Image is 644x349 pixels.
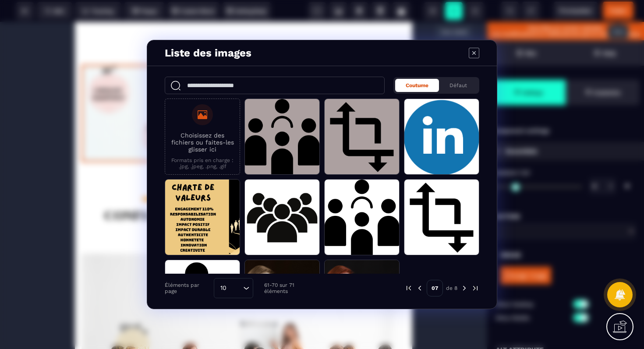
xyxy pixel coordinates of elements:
p: Formats pris en charge : .jpg, .jpeg, .png, .gif [170,157,235,169]
img: prev [416,284,424,292]
img: bf6931f649e7e713a29d0cff342ba786_Minimalist_Flower_Bouquet_and_Plant_Store_LinkedIn_Banner-2.png [7,43,331,140]
img: next [460,284,468,292]
p: 07 [427,280,443,296]
p: Éléments par page [165,282,209,294]
p: de 8 [446,285,457,292]
span: Coutume [406,82,428,88]
input: Search for option [230,283,241,293]
img: next [471,284,479,292]
span: Défaut [449,82,467,88]
span: 10 [217,283,230,293]
div: Search for option [214,278,253,298]
p: 61-70 sur 71 éléments [264,282,315,294]
p: Choisissez des fichiers ou faites-les glisser ici [170,132,235,153]
h4: Liste des images [165,47,251,59]
img: prev [405,284,413,292]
